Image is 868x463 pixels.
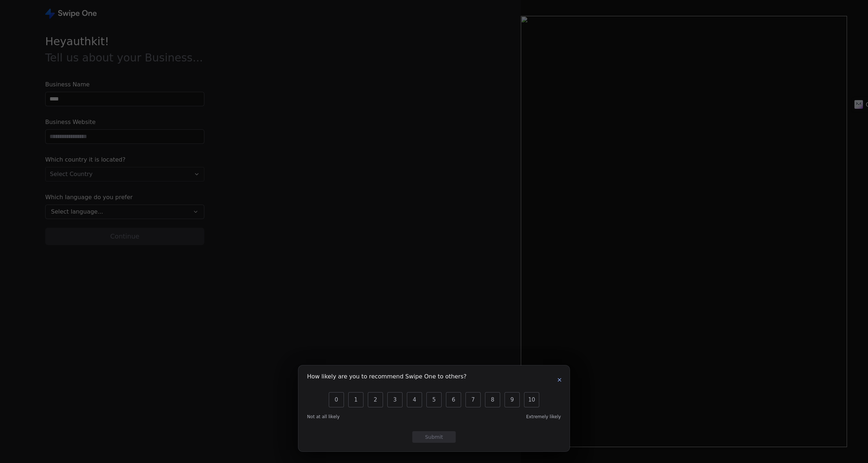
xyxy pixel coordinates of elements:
[368,392,383,407] button: 2
[307,374,467,381] h1: How likely are you to recommend Swipe One to others?
[387,392,403,407] button: 3
[446,392,461,407] button: 6
[407,392,422,407] button: 4
[412,431,456,443] button: Submit
[524,392,539,407] button: 10
[485,392,500,407] button: 8
[348,392,363,407] button: 1
[526,414,561,420] span: Extremely likely
[465,392,481,407] button: 7
[307,414,340,420] span: Not at all likely
[426,392,442,407] button: 5
[329,392,344,407] button: 0
[505,392,520,407] button: 9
